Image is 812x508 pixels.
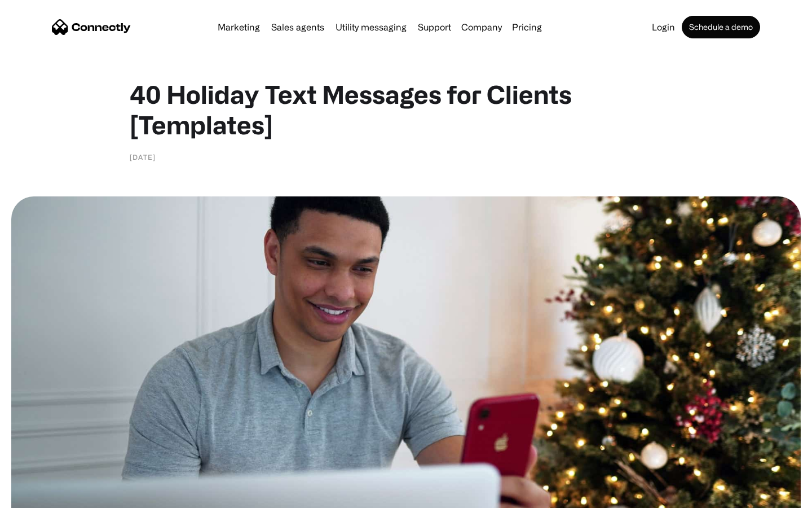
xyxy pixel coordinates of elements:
a: Utility messaging [331,23,411,32]
ul: Language list [23,488,68,504]
a: Pricing [507,23,546,32]
a: Sales agents [267,23,329,32]
a: Schedule a demo [682,16,760,38]
a: Support [413,23,456,32]
a: Marketing [213,23,264,32]
a: Login [647,23,679,32]
div: Company [461,19,502,35]
div: [DATE] [130,151,156,163]
aside: Language selected: English [11,488,68,504]
h1: 40 Holiday Text Messages for Clients [Templates] [130,79,682,140]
